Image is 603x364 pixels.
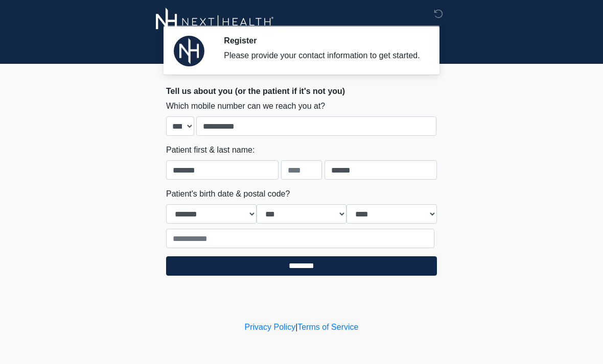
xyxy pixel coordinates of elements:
label: Patient's birth date & postal code? [166,188,290,200]
label: Patient first & last name: [166,144,254,156]
img: Next-Health Logo [156,8,274,36]
img: Agent Avatar [174,36,204,66]
div: Please provide your contact information to get started. [224,50,422,62]
a: | [295,323,297,331]
a: Terms of Service [297,323,358,331]
a: Privacy Policy [245,323,296,331]
label: Which mobile number can we reach you at? [166,100,325,112]
h2: Tell us about you (or the patient if it's not you) [166,86,437,96]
